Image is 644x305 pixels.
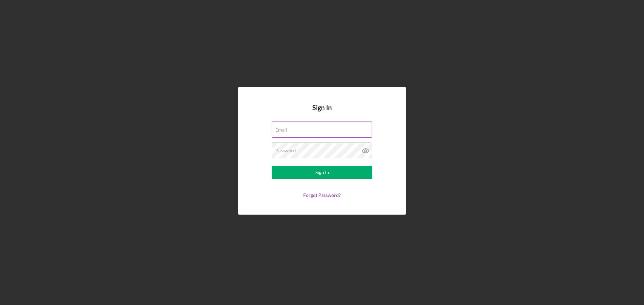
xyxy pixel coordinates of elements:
[312,104,332,122] h4: Sign In
[275,148,296,153] label: Password
[272,166,372,179] button: Sign In
[275,127,287,133] label: Email
[315,166,329,179] div: Sign In
[303,192,341,198] a: Forgot Password?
